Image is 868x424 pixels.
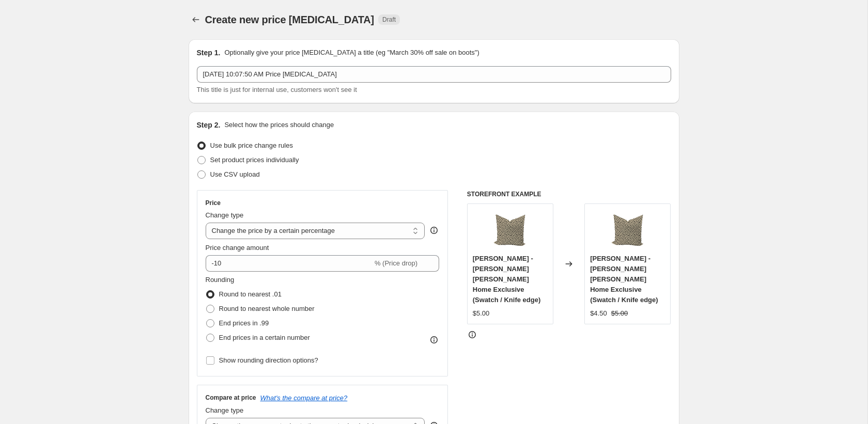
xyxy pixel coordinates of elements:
[382,15,396,24] span: Draft
[375,259,417,267] span: % (Price drop)
[189,12,203,27] button: Price change jobs
[224,48,479,58] p: Optionally give your price [MEDICAL_DATA] a title (eg "March 30% off sale on boots")
[473,308,490,319] div: $5.00
[611,308,628,319] strike: $5.00
[206,211,244,219] span: Change type
[206,244,269,252] span: Price change amount
[219,319,269,327] span: End prices in .99
[489,209,531,250] img: Untitled_design_27_6557d5c8-a972-41b2-b23a-b08fd646c85a_80x.png
[219,356,318,364] span: Show rounding direction options?
[473,255,540,304] span: [PERSON_NAME] - [PERSON_NAME] [PERSON_NAME] Home Exclusive (Swatch / Knife edge)
[206,394,256,402] h3: Compare at price
[219,290,282,298] span: Round to nearest .01
[590,255,658,304] span: [PERSON_NAME] - [PERSON_NAME] [PERSON_NAME] Home Exclusive (Swatch / Knife edge)
[197,66,671,83] input: 30% off holiday sale
[429,225,439,235] div: help
[197,120,221,130] h2: Step 2.
[219,334,310,341] span: End prices in a certain number
[224,120,334,130] p: Select how the prices should change
[219,305,315,312] span: Round to nearest whole number
[205,14,375,25] span: Create new price [MEDICAL_DATA]
[607,209,648,250] img: Untitled_design_27_6557d5c8-a972-41b2-b23a-b08fd646c85a_80x.png
[197,48,221,58] h2: Step 1.
[210,156,299,164] span: Set product prices individually
[210,170,260,178] span: Use CSV upload
[206,406,244,414] span: Change type
[206,276,235,284] span: Rounding
[206,199,221,207] h3: Price
[590,308,607,319] div: $4.50
[197,86,357,93] span: This title is just for internal use, customers won't see it
[467,190,671,198] h6: STOREFRONT EXAMPLE
[206,255,373,272] input: -15
[210,142,293,149] span: Use bulk price change rules
[260,394,348,402] button: What's the compare at price?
